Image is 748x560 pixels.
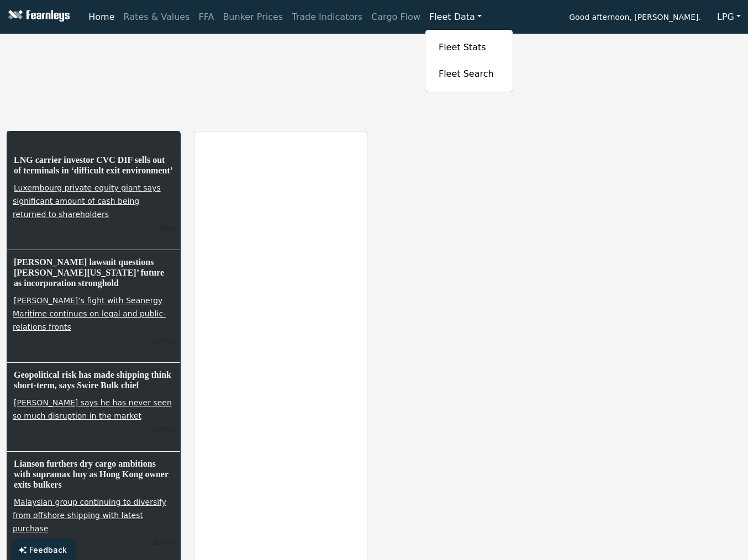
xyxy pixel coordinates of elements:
a: Rates & Values [119,6,194,28]
a: Malaysian group continuing to diversify from offshore shipping with latest purchase [13,496,166,534]
img: Fearnleys Logo [6,10,70,24]
small: 8/21/2025, 12:51:36 PM [151,336,174,345]
a: Bunker Prices [218,6,287,28]
a: Fleet Stats [425,34,513,61]
a: Trade Indicators [287,6,367,28]
iframe: mini symbol-overview TradingView widget [568,385,742,506]
a: Cargo Flow [367,6,425,28]
small: 8/21/2025, 1:50:32 PM [160,224,174,233]
h6: Geopolitical risk has made shipping think short-term, says Swire Bulk chief [13,368,175,392]
span: Good afternoon, [PERSON_NAME]. [569,9,701,28]
small: 8/21/2025, 12:14:48 PM [151,538,174,547]
iframe: mini symbol-overview TradingView widget [568,252,742,374]
h6: [PERSON_NAME] lawsuit questions [PERSON_NAME][US_STATE]’ future as incorporation stronghold [13,256,175,290]
h6: LNG carrier investor CVC DIF sells out of terminals in ‘difficult exit environment’ [13,154,175,177]
a: Fleet Stats [434,36,504,59]
a: Fleet Search [425,61,513,87]
small: 8/21/2025, 12:21:48 PM [151,425,174,434]
a: [PERSON_NAME]’s fight with Seanergy Maritime continues on legal and public-relations fronts [13,295,166,332]
iframe: mini symbol-overview TradingView widget [568,131,742,252]
div: Fleet Data [425,29,513,92]
button: LPG [710,7,748,28]
a: Fleet Data [425,6,486,28]
iframe: market overview TradingView widget [381,131,555,386]
h6: Lianson furthers dry cargo ambitions with supramax buy as Hong Kong owner exits bulkers [13,457,175,492]
a: Luxembourg private equity giant says significant amount of cash being returned to shareholders [13,182,161,220]
a: FFA [194,6,219,28]
iframe: tickers TradingView widget [7,78,741,118]
iframe: tickers TradingView widget [7,38,741,78]
a: [PERSON_NAME] says he has never seen so much disruption in the market [13,397,172,421]
a: Home [84,6,119,28]
a: Fleet Search [434,63,504,85]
